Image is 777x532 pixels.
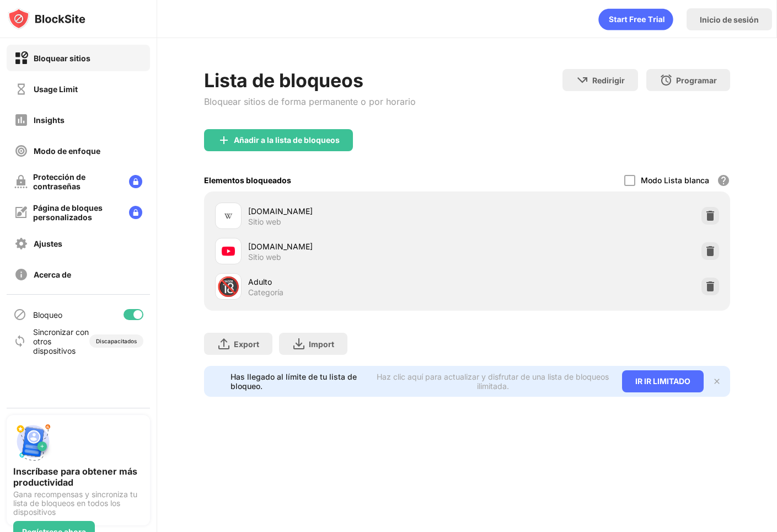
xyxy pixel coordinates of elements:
[14,82,28,96] img: time-usage-off.svg
[204,175,291,185] div: Elementos bloqueados
[641,175,709,185] div: Modo Lista blanca
[248,205,467,217] div: [DOMAIN_NAME]
[13,466,143,488] div: Inscríbase para obtener más productividad
[217,275,240,298] div: 🔞
[204,69,416,92] div: Lista de bloqueos
[14,51,28,65] img: block-on.svg
[13,490,143,517] div: Gana recompensas y sincroniza tu lista de bloqueos en todos los dispositivos
[598,8,673,30] div: animation
[309,339,334,349] div: Import
[592,76,625,85] div: Redirigir
[8,8,85,30] img: logo-blocksite.svg
[676,76,717,85] div: Programar
[14,144,28,158] img: focus-off.svg
[14,268,28,281] img: about-off.svg
[33,172,120,191] div: Protección de contraseñas
[34,84,78,94] div: Usage Limit
[34,239,62,248] div: Ajustes
[248,241,467,252] div: [DOMAIN_NAME]
[234,136,340,145] div: Añadir a la lista de bloqueos
[204,96,416,107] div: Bloquear sitios de forma permanente o por horario
[248,288,283,297] div: Categoría
[700,15,759,24] div: Inicio de sesión
[14,175,28,188] img: password-protection-off.svg
[377,372,609,391] div: Haz clic aquí para actualizar y disfrutar de una lista de bloqueos ilimitada.
[129,175,142,188] img: lock-menu.svg
[622,370,704,392] div: IR IR LIMITADO
[14,113,28,127] img: insights-off.svg
[712,377,721,386] img: x-button.svg
[13,334,26,348] img: sync-icon.svg
[222,244,235,258] img: favicons
[33,310,62,320] div: Bloqueo
[13,422,53,461] img: push-signup.svg
[34,115,65,125] div: Insights
[234,339,259,349] div: Export
[14,237,28,251] img: settings-off.svg
[34,54,90,63] div: Bloquear sitios
[222,209,235,222] img: favicons
[248,217,281,227] div: Sitio web
[34,146,100,156] div: Modo de enfoque
[13,308,26,321] img: blocking-icon.svg
[248,276,467,288] div: Adulto
[14,206,28,219] img: customize-block-page-off.svg
[96,338,137,344] div: Discapacitados
[129,206,142,219] img: lock-menu.svg
[33,327,89,355] div: Sincronizar con otros dispositivos
[248,252,281,262] div: Sitio web
[33,203,120,222] div: Página de bloques personalizados
[231,372,371,391] div: Has llegado al límite de tu lista de bloqueo.
[34,270,71,279] div: Acerca de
